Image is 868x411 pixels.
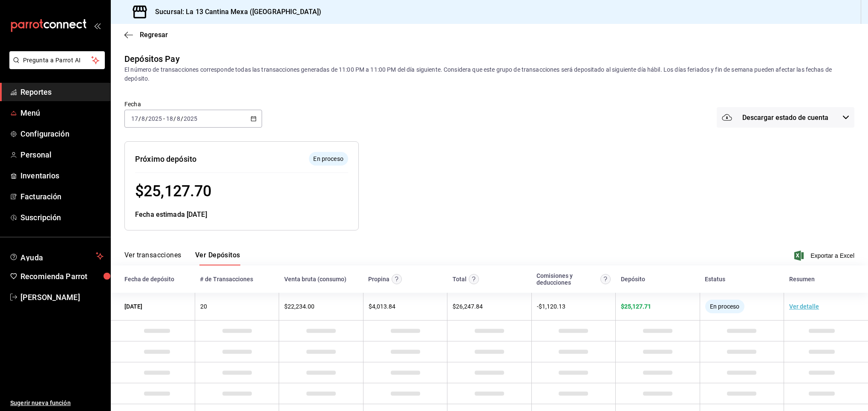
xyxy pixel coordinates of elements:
[469,274,479,284] svg: Este monto equivale al total de la venta más otros abonos antes de aplicar comisión e IVA.
[20,291,104,303] span: [PERSON_NAME]
[536,272,598,286] div: Comisiones y deducciones
[789,303,819,310] a: Ver detalle
[166,115,173,122] input: --
[369,303,395,310] span: $ 4,013.84
[148,7,321,17] h3: Sucursal: La 13 Cantina Mexa ([GEOGRAPHIC_DATA])
[6,62,105,71] a: Pregunta a Parrot AI
[284,303,314,310] span: $ 22,234.00
[20,128,104,140] span: Configuración
[392,274,402,284] svg: Las propinas mostradas excluyen toda configuración de retención.
[173,115,176,122] span: /
[20,149,104,160] span: Personal
[284,276,346,283] div: Venta bruta (consumo)
[453,303,483,310] span: $ 26,247.84
[20,107,104,119] span: Menú
[705,276,725,283] div: Estatus
[140,31,168,39] span: Regresar
[111,293,195,321] td: [DATE]
[148,115,162,122] input: ----
[20,212,104,223] span: Suscripción
[621,276,645,283] div: Depósito
[10,399,104,408] span: Sugerir nueva función
[20,86,104,98] span: Reportes
[94,22,101,29] button: open_drawer_menu
[717,107,854,128] button: Descargar estado de cuenta
[309,152,348,166] div: El depósito aún no se ha enviado a tu cuenta bancaria.
[176,115,181,122] input: --
[789,276,815,283] div: Resumen
[124,101,262,107] label: Fecha
[135,182,211,200] span: $ 25,127.70
[742,114,828,122] span: Descargar estado de cuenta
[124,276,174,283] div: Fecha de depósito
[195,251,240,265] button: Ver Depósitos
[9,51,105,69] button: Pregunta a Parrot AI
[124,31,168,39] button: Regresar
[796,251,854,261] button: Exportar a Excel
[20,170,104,181] span: Inventarios
[621,303,651,310] span: $ 25,127.71
[145,115,148,122] span: /
[135,153,196,165] div: Próximo depósito
[310,154,346,163] span: En proceso
[200,276,253,283] div: # de Transacciones
[23,56,92,65] span: Pregunta a Parrot AI
[141,115,145,122] input: --
[368,276,389,283] div: Propina
[138,115,141,122] span: /
[20,271,104,282] span: Recomienda Parrot
[135,210,348,220] div: Fecha estimada [DATE]
[453,276,467,283] div: Total
[124,65,854,83] div: El número de transacciones corresponde todas las transacciones generadas de 11:00 PM a 11:00 PM d...
[124,251,240,265] div: navigation tabs
[183,115,198,122] input: ----
[537,303,565,310] span: - $ 1,120.13
[181,115,183,122] span: /
[131,115,138,122] input: --
[20,251,92,261] span: Ayuda
[195,293,279,321] td: 20
[600,274,611,284] svg: Contempla comisión de ventas y propinas, IVA, cancelaciones y devoluciones.
[124,251,182,265] button: Ver transacciones
[20,191,104,202] span: Facturación
[705,300,744,313] div: El depósito aún no se ha enviado a tu cuenta bancaria.
[163,115,165,122] span: -
[707,303,743,310] span: En proceso
[124,52,180,65] div: Depósitos Pay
